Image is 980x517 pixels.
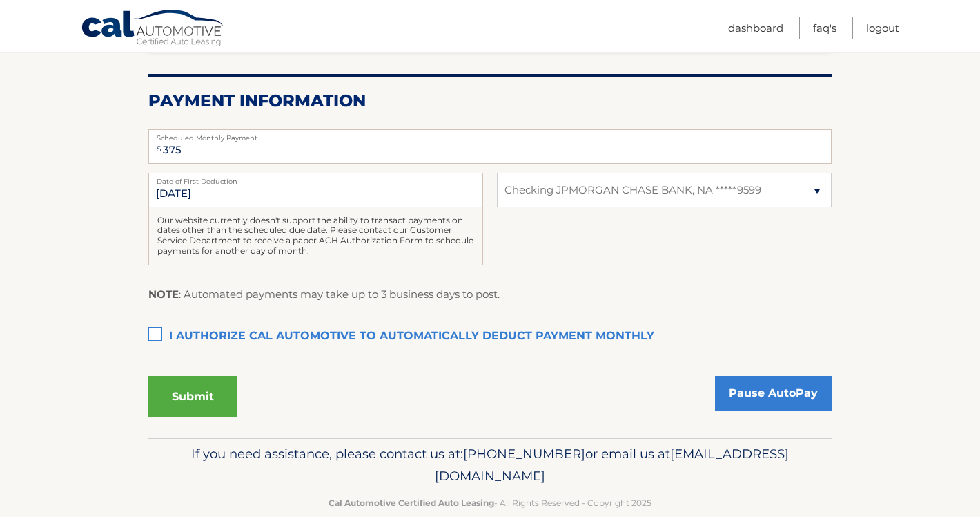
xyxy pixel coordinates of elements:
[148,376,237,417] button: Submit
[329,498,494,508] strong: Cal Automotive Certified Auto Leasing
[148,288,179,301] strong: NOTE
[81,9,226,49] a: Cal Automotive
[148,173,483,184] label: Date of First Deduction
[157,496,823,510] p: - All Rights Reserved - Copyright 2025
[728,17,783,39] a: Dashboard
[435,446,789,484] span: [EMAIL_ADDRESS][DOMAIN_NAME]
[148,129,832,164] input: Payment Amount
[157,443,823,487] p: If you need assistance, please contact us at: or email us at
[866,17,899,39] a: Logout
[148,285,500,303] p: : Automated payments may take up to 3 business days to post.
[148,207,483,265] div: Our website currently doesn't support the ability to transact payments on dates other than the sc...
[148,323,832,350] label: I authorize cal automotive to automatically deduct payment monthly
[148,129,832,140] label: Scheduled Monthly Payment
[813,17,836,39] a: FAQ's
[715,376,832,411] a: Pause AutoPay
[153,133,166,164] span: $
[148,173,483,207] input: Payment Date
[463,446,585,462] span: [PHONE_NUMBER]
[148,91,832,111] h2: Payment Information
